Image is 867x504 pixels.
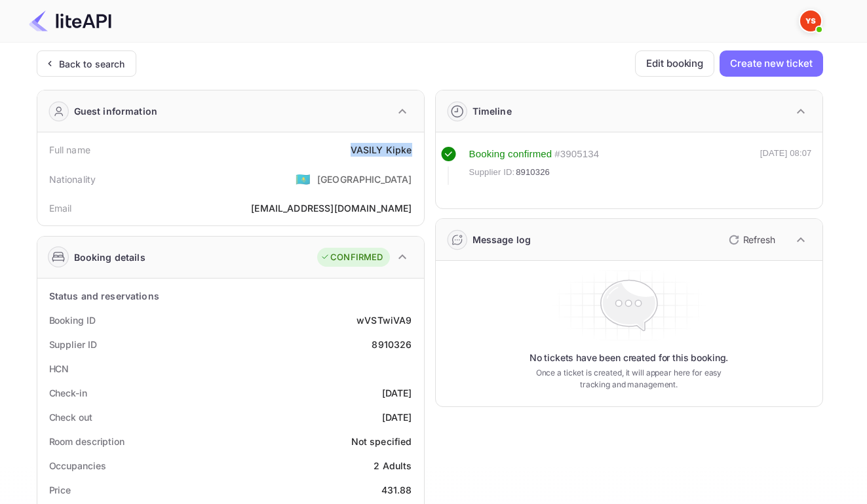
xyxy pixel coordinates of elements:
p: Once a ticket is created, it will appear here for easy tracking and management. [526,367,733,391]
div: Occupancies [49,459,106,473]
div: Timeline [472,104,512,118]
div: Booking confirmed [469,147,552,162]
div: 8910326 [372,338,412,351]
button: Refresh [721,229,780,250]
div: Email [49,201,72,215]
button: Edit booking [635,50,714,77]
div: 431.88 [381,483,412,497]
span: 8910326 [516,166,550,179]
div: CONFIRMED [320,251,383,264]
div: wVSTwiVA9 [356,313,412,327]
div: Booking details [74,250,145,264]
div: [DATE] [382,386,412,400]
span: United States [296,167,311,191]
div: 2 Adults [374,459,412,473]
div: [EMAIL_ADDRESS][DOMAIN_NAME] [251,201,412,215]
div: Check-in [49,386,87,400]
div: Supplier ID [49,338,97,351]
img: Yandex Support [800,10,821,31]
div: Price [49,483,71,497]
div: Booking ID [49,313,96,327]
div: # 3905134 [554,147,599,162]
div: VASILY Kipke [351,143,412,157]
div: HCN [49,362,69,376]
div: [GEOGRAPHIC_DATA] [317,172,412,186]
button: Create new ticket [720,50,822,77]
p: Refresh [743,233,775,246]
div: Status and reservations [49,289,159,303]
div: [DATE] [382,410,412,424]
div: Not specified [351,435,412,448]
div: Room description [49,435,125,448]
p: No tickets have been created for this booking. [530,351,729,364]
div: Message log [472,233,531,246]
span: Supplier ID: [469,166,515,179]
img: LiteAPI Logo [29,10,111,31]
div: Check out [49,410,92,424]
div: Back to search [59,57,125,71]
div: [DATE] 08:07 [760,147,812,185]
div: Guest information [74,104,158,118]
div: Nationality [49,172,96,186]
div: Full name [49,143,90,157]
